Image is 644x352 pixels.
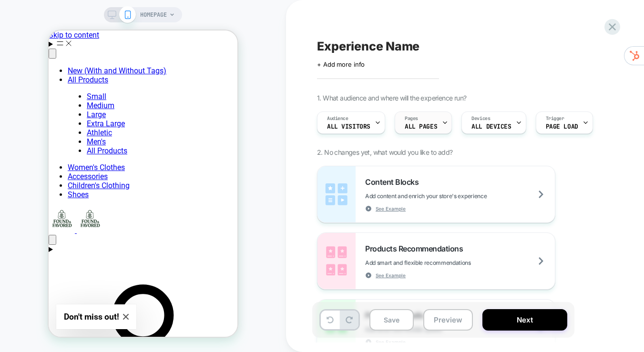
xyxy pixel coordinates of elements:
span: Trigger [546,115,564,122]
span: All Products [38,116,79,125]
span: See Example [376,205,406,212]
span: Small [38,61,58,70]
button: Next [482,309,567,331]
span: HOMEPAGE [140,7,167,22]
span: Experience Name [317,39,419,53]
span: All Visitors [327,123,370,130]
span: Devices [471,115,490,122]
span: Accessories [19,141,59,151]
button: Save [369,309,414,331]
button: Preview [423,309,473,331]
span: Page Load [546,123,578,130]
span: All Products [19,45,60,54]
span: Children's Clothing [19,151,81,160]
span: Content Blocks [365,177,423,187]
span: Products Recommendations [365,244,468,253]
span: Add smart and flexible recommendations [365,259,519,266]
span: ALL PAGES [405,123,437,130]
span: Athletic [38,98,63,107]
span: Add content and enrich your store's experience [365,192,534,200]
span: Men's [38,107,57,116]
span: Medium [38,70,66,80]
span: Audience [327,115,348,122]
span: Women's Clothes [19,132,76,141]
span: 1. What audience and where will the experience run? [317,94,466,102]
span: Pages [405,115,418,122]
span: ALL DEVICES [471,123,511,130]
span: Extra Large [38,89,76,98]
span: Shoes [19,160,40,169]
span: + Add more info [317,60,365,68]
span: Large [38,80,57,89]
span: See Example [376,272,406,279]
span: New (With and Without Tags) [19,36,118,45]
span: 2. No changes yet, what would you like to add? [317,148,452,156]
